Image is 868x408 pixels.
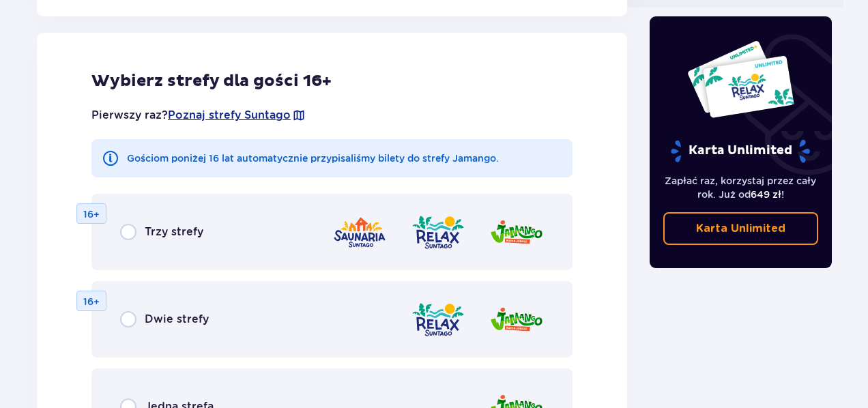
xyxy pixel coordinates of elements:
[489,213,544,252] img: Jamango
[663,212,819,245] a: Karta Unlimited
[411,213,465,252] img: Relax
[489,300,544,339] img: Jamango
[411,300,465,339] img: Relax
[669,139,811,163] p: Karta Unlimited
[91,108,306,123] p: Pierwszy raz?
[83,207,100,221] p: 16+
[332,213,387,252] img: Saunaria
[168,108,291,123] a: Poznaj strefy Suntago
[91,71,573,91] h2: Wybierz strefy dla gości 16+
[145,224,203,239] span: Trzy strefy
[145,312,209,327] span: Dwie strefy
[83,295,100,308] p: 16+
[751,189,781,200] span: 649 zł
[127,151,499,165] p: Gościom poniżej 16 lat automatycznie przypisaliśmy bilety do strefy Jamango.
[663,174,819,201] p: Zapłać raz, korzystaj przez cały rok. Już od !
[696,221,785,236] p: Karta Unlimited
[686,40,795,119] img: Dwie karty całoroczne do Suntago z napisem 'UNLIMITED RELAX', na białym tle z tropikalnymi liśćmi...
